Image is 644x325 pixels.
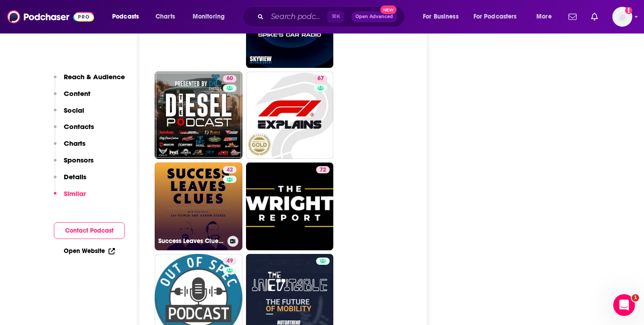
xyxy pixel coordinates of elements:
[251,6,413,27] div: Search podcasts, credits, & more...
[64,189,86,198] p: Similar
[155,72,242,159] a: 60
[54,72,125,89] button: Reach & Audience
[417,10,470,24] button: open menu
[64,139,85,148] p: Charts
[193,10,225,23] span: Monitoring
[223,258,237,265] a: 49
[267,10,327,24] input: Search podcasts, credits, & more...
[246,72,334,159] a: 67
[474,10,517,23] span: For Podcasters
[612,7,632,27] button: Show profile menu
[112,10,139,23] span: Podcasts
[314,75,327,82] a: 67
[64,72,125,81] p: Reach & Audience
[54,222,125,239] button: Contact Podcast
[158,237,224,245] h3: Success Leaves Clues: An Automotive Industry Podcast
[612,7,632,27] span: Logged in as anaresonate
[227,74,233,83] span: 60
[186,10,237,24] button: open menu
[316,166,330,173] a: 72
[64,106,84,115] p: Social
[64,156,94,164] p: Sponsors
[327,11,344,23] span: ⌘ K
[227,166,233,175] span: 42
[613,294,635,316] iframe: Intercom live chat
[565,9,580,24] a: Show notifications dropdown
[64,172,86,181] p: Details
[150,10,180,24] a: Charts
[223,166,237,173] a: 42
[355,14,393,19] span: Open Advanced
[468,10,530,24] button: open menu
[54,189,86,206] button: Similar
[54,139,85,156] button: Charts
[536,10,552,23] span: More
[380,5,397,14] span: New
[64,247,115,255] a: Open Website
[632,294,639,301] span: 1
[317,74,324,83] span: 67
[155,162,242,250] a: 42Success Leaves Clues: An Automotive Industry Podcast
[64,89,90,98] p: Content
[156,10,175,23] span: Charts
[246,162,334,250] a: 72
[54,122,94,139] button: Contacts
[54,172,86,189] button: Details
[227,257,233,266] span: 49
[530,10,563,24] button: open menu
[320,166,326,175] span: 72
[223,75,237,82] a: 60
[54,156,94,172] button: Sponsors
[625,7,632,14] svg: Add a profile image
[54,106,84,123] button: Social
[106,10,151,24] button: open menu
[351,11,397,22] button: Open AdvancedNew
[423,10,459,23] span: For Business
[64,122,94,131] p: Contacts
[54,89,90,106] button: Content
[587,9,601,24] a: Show notifications dropdown
[612,7,632,27] img: User Profile
[7,8,94,25] img: Podchaser - Follow, Share and Rate Podcasts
